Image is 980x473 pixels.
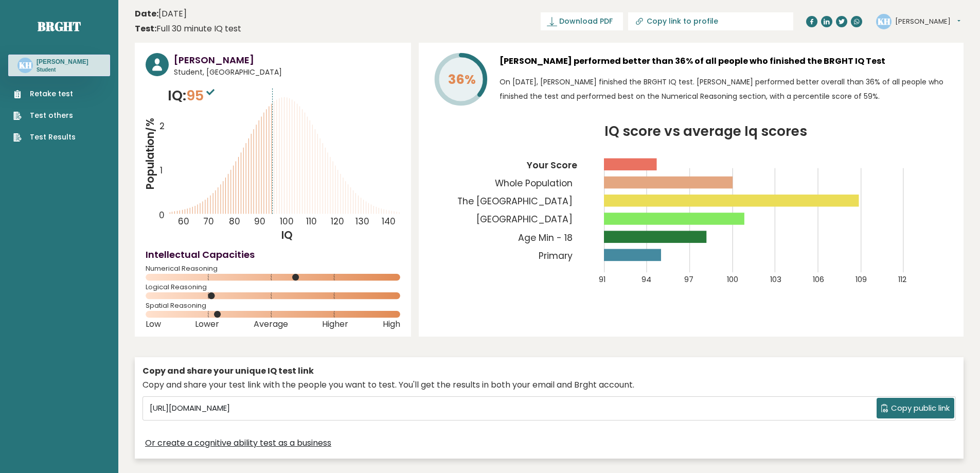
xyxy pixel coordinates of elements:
[526,159,577,171] tspan: Your Score
[322,322,348,326] span: Higher
[813,274,824,285] tspan: 106
[382,215,396,227] tspan: 140
[282,228,293,242] tspan: IQ
[254,215,265,227] tspan: 90
[160,164,163,177] tspan: 1
[13,89,76,99] a: Retake test
[500,75,953,103] p: On [DATE], [PERSON_NAME] finished the BRGHT IQ test. [PERSON_NAME] performed better overall than ...
[280,215,294,227] tspan: 100
[135,23,156,34] b: Test:
[146,304,400,308] span: Spatial Reasoning
[383,322,400,326] span: High
[203,215,214,227] tspan: 70
[159,120,165,133] tspan: 2
[142,379,956,391] div: Copy and share your test link with the people you want to test. You'll get the results in both yo...
[159,209,165,221] tspan: 0
[495,177,573,189] tspan: Whole Population
[254,322,288,326] span: Average
[145,437,331,449] a: Or create a cognitive ability test as a business
[146,285,400,289] span: Logical Reasoning
[331,215,344,227] tspan: 120
[142,365,956,377] div: Copy and share your unique IQ test link
[135,8,158,20] b: Date:
[541,12,623,30] a: Download PDF
[195,322,219,326] span: Lower
[448,71,476,89] tspan: 36%
[770,274,781,285] tspan: 103
[135,23,241,35] div: Full 30 minute IQ test
[500,53,953,69] h3: [PERSON_NAME] performed better than 36% of all people who finished the BRGHT IQ Test
[539,250,573,262] tspan: Primary
[37,66,88,74] p: Student
[37,58,88,66] h3: [PERSON_NAME]
[599,274,605,285] tspan: 91
[13,110,76,121] a: Test others
[38,18,81,34] a: Brght
[19,59,32,71] text: KH
[877,398,954,418] button: Copy public link
[878,15,890,27] text: KH
[174,53,400,67] h3: [PERSON_NAME]
[356,215,370,227] tspan: 130
[476,213,573,225] tspan: [GEOGRAPHIC_DATA]
[856,274,867,285] tspan: 109
[13,132,76,143] a: Test Results
[168,85,217,106] p: IQ:
[143,118,157,190] tspan: Population/%
[895,16,960,27] button: [PERSON_NAME]
[229,215,240,227] tspan: 80
[146,322,161,326] span: Low
[174,67,400,78] span: Student, [GEOGRAPHIC_DATA]
[306,215,317,227] tspan: 110
[898,274,906,285] tspan: 112
[727,274,738,285] tspan: 100
[186,86,217,105] span: 95
[178,215,189,227] tspan: 60
[146,248,400,261] h4: Intellectual Capacities
[135,8,187,20] time: [DATE]
[684,274,693,285] tspan: 97
[518,232,573,244] tspan: Age Min - 18
[604,121,807,141] tspan: IQ score vs average Iq scores
[891,402,950,414] span: Copy public link
[457,195,573,207] tspan: The [GEOGRAPHIC_DATA]
[559,16,613,27] span: Download PDF
[642,274,651,285] tspan: 94
[146,267,400,271] span: Numerical Reasoning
